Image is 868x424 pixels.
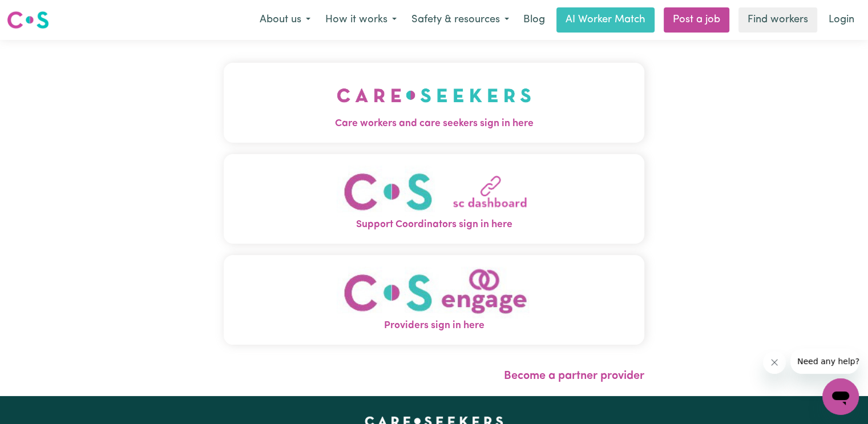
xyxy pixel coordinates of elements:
a: Become a partner provider [504,370,644,382]
a: Blog [516,7,552,33]
iframe: Button to launch messaging window [822,378,859,415]
a: AI Worker Match [556,7,655,33]
iframe: Close message [763,351,786,374]
a: Login [822,7,861,33]
button: Safety & resources [404,8,516,32]
span: Support Coordinators sign in here [224,217,644,232]
button: Support Coordinators sign in here [224,154,644,244]
iframe: Message from company [790,349,859,374]
button: About us [252,8,318,32]
button: How it works [318,8,404,32]
button: Care workers and care seekers sign in here [224,63,644,143]
img: Careseekers logo [7,10,49,30]
a: Careseekers logo [7,7,49,33]
a: Post a job [664,7,729,33]
span: Need any help? [7,8,69,17]
span: Care workers and care seekers sign in here [224,116,644,131]
a: Find workers [738,7,817,33]
span: Providers sign in here [224,318,644,333]
button: Providers sign in here [224,255,644,345]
